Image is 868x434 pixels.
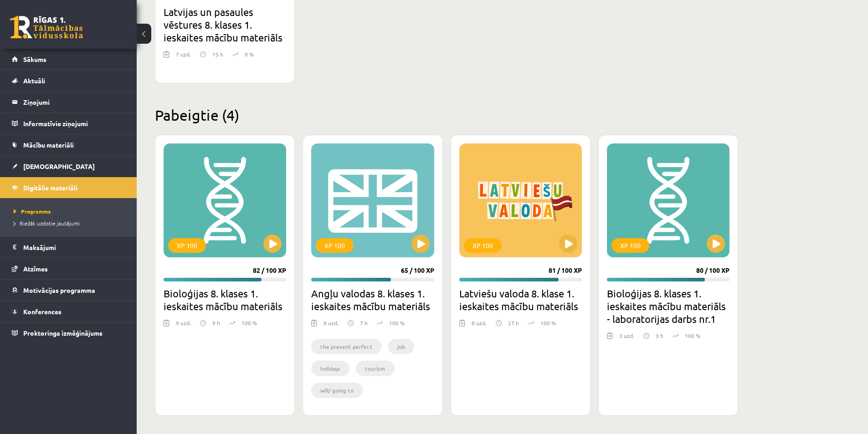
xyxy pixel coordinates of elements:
[360,319,368,327] p: 7 h
[23,237,125,258] legend: Maksājumi
[212,50,223,58] p: 15 h
[164,287,286,312] h2: Bioloģijas 8. klases 1. ieskaites mācību materiāls
[12,237,125,258] a: Maksājumi
[324,319,339,332] div: 8 uzd.
[540,319,556,327] p: 100 %
[23,92,125,112] legend: Ziņojumi
[311,287,434,312] h2: Angļu valodas 8. klases 1. ieskaites mācību materiāls
[23,329,103,337] span: Proktoringa izmēģinājums
[245,50,254,58] p: 0 %
[241,319,257,327] p: 100 %
[12,280,125,301] a: Motivācijas programma
[12,322,125,343] a: Proktoringa izmēģinājums
[607,287,729,325] h2: Bioloģijas 8. klases 1. ieskaites mācību materiāls - laboratorijas darbs nr.1
[12,92,125,112] a: Ziņojumi
[23,55,46,63] span: Sākums
[685,332,700,340] p: 100 %
[155,106,738,124] h2: Pabeigtie (4)
[168,238,206,253] div: XP 100
[311,339,382,354] li: the present perfect
[23,113,125,134] legend: Informatīvie ziņojumi
[212,319,220,327] p: 9 h
[12,258,125,279] a: Atzīmes
[12,134,125,155] a: Mācību materiāli
[311,361,349,376] li: holidays
[508,319,519,327] p: 27 h
[14,208,51,215] span: Programma
[14,207,128,215] a: Programma
[23,77,45,85] span: Aktuāli
[611,238,649,253] div: XP 100
[164,5,286,44] h2: Latvijas un pasaules vēstures 8. klases 1. ieskaites mācību materiāls
[176,50,191,64] div: 7 uzd.
[23,141,74,149] span: Mācību materiāli
[23,184,77,192] span: Digitālie materiāli
[472,319,487,332] div: 8 uzd.
[311,383,363,398] li: will/ going to
[12,177,125,198] a: Digitālie materiāli
[176,319,191,332] div: 9 uzd.
[389,319,405,327] p: 100 %
[12,49,125,70] a: Sākums
[656,332,663,340] p: 3 h
[23,162,95,170] span: [DEMOGRAPHIC_DATA]
[459,287,582,312] h2: Latviešu valoda 8. klase 1. ieskaites mācību materiāls
[464,238,502,253] div: XP 100
[12,301,125,322] a: Konferences
[316,238,354,253] div: XP 100
[23,286,95,294] span: Motivācijas programma
[388,339,414,354] li: job
[12,156,125,177] a: [DEMOGRAPHIC_DATA]
[23,307,62,316] span: Konferences
[14,219,128,227] a: Biežāk uzdotie jautājumi
[10,16,83,39] a: Rīgas 1. Tālmācības vidusskola
[619,332,634,345] div: 3 uzd.
[14,220,80,227] span: Biežāk uzdotie jautājumi
[356,361,395,376] li: tourism
[12,113,125,134] a: Informatīvie ziņojumi
[23,265,48,273] span: Atzīmes
[12,70,125,91] a: Aktuāli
